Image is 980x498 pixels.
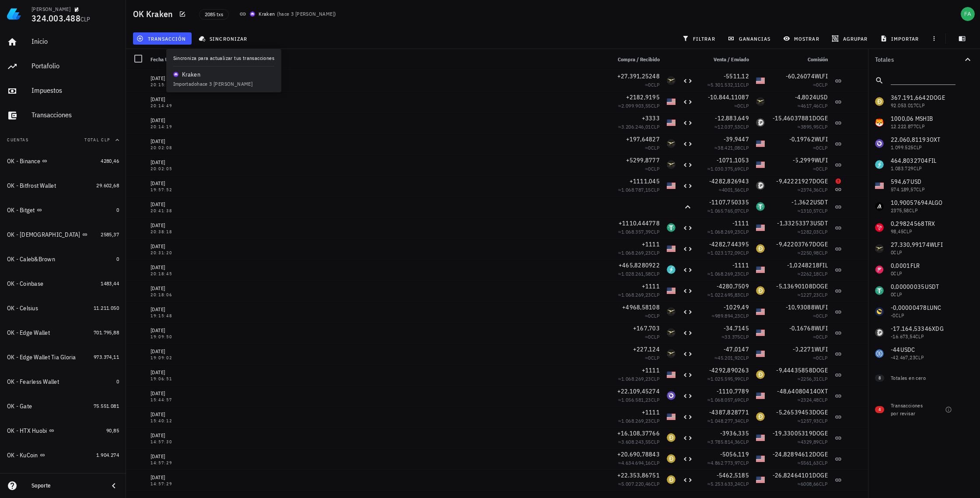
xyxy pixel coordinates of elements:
[724,303,749,311] span: -1029,49
[740,165,749,172] span: CLP
[710,480,740,487] span: 5.253.633,24
[808,56,828,63] span: Comisión
[84,137,110,143] span: Total CLP
[147,49,182,70] div: Fecha UTC
[116,378,119,385] span: 0
[3,420,122,441] a: OK - HTX Huobi 90,85
[3,56,122,77] a: Portafolio
[710,165,740,172] span: 1.030.375,69
[94,354,119,360] span: 973.374,11
[96,452,119,458] span: 1.904.274
[7,7,21,21] img: LedgiFi
[724,345,749,353] span: -47,0147
[621,480,651,487] span: 5.007.220,46
[642,366,660,374] span: +1111
[259,10,275,18] div: Kraken
[617,450,660,458] span: +20.690,78843
[7,158,40,165] div: OK - Binance
[777,387,817,395] span: -48,64080414
[756,181,765,190] div: XDG-icon
[116,256,119,262] span: 0
[709,408,749,416] span: -4387,828771
[277,10,336,18] span: ( )
[756,160,765,169] div: USD-icon
[7,403,32,410] div: OK - Gate
[816,165,819,172] span: 0
[667,139,675,148] div: WLFI-icon
[621,375,651,382] span: 1.068.269,23
[773,114,812,122] span: -15,46037881
[3,396,122,417] a: OK - Gate 75.551.081
[3,371,122,392] a: OK - Fearless Wallet 0
[801,417,819,424] span: 1257,93
[642,114,660,122] span: +3333
[150,200,178,209] div: [DATE]
[651,165,660,172] span: CLP
[798,228,828,235] span: ≈
[715,312,740,319] span: 989.894,23
[756,244,765,253] div: DOGE-icon
[7,305,38,312] div: OK - Celsius
[707,81,749,88] span: ≈
[724,333,740,340] span: 33.375
[7,329,50,337] div: OK - Edge Wallet
[710,249,740,256] span: 1.023.172,09
[617,429,660,437] span: +16.108,37766
[621,270,651,277] span: 1.028.261,58
[786,303,815,311] span: -10,93088
[710,459,740,466] span: 4.862.773,97
[667,160,675,169] div: WLFI-icon
[732,219,749,227] span: -1111
[793,345,815,353] span: -0,2271
[3,445,122,466] a: OK - KuCoin 1.904.274
[7,354,76,361] div: OK - Edge Wallet Tia Gloria
[621,291,651,298] span: 1.068.269,23
[819,207,828,214] span: CLP
[798,249,828,256] span: ≈
[648,354,651,361] span: 0
[7,280,43,288] div: OK - Coinbase
[116,207,119,213] span: 0
[819,186,828,193] span: CLP
[667,97,675,106] div: USD-icon
[185,56,196,63] span: Nota
[756,76,765,85] div: USD-icon
[710,438,740,445] span: 3.785.814,36
[3,298,122,319] a: OK - Celsius 11.211.050
[798,102,828,109] span: ≈
[710,417,740,424] span: 1.048.277,34
[7,452,38,459] div: OK - KuCoin
[3,32,122,53] a: Inicio
[31,111,119,119] div: Transacciones
[710,270,740,277] span: 1.068.269,23
[740,123,749,130] span: CLP
[150,56,174,63] span: Fecha UTC
[756,223,765,232] div: USD-icon
[150,95,178,104] div: [DATE]
[813,165,828,172] span: ≈
[819,102,828,109] span: CLP
[150,242,178,251] div: [DATE]
[626,93,660,101] span: +2182,9195
[150,74,178,83] div: [DATE]
[714,56,749,63] span: Venta / Enviado
[812,240,828,248] span: DOGE
[717,144,740,151] span: 38.421,08
[279,11,334,17] span: hace 3 [PERSON_NAME]
[133,32,192,45] button: transacción
[798,123,828,130] span: ≈
[618,186,660,193] span: ≈
[7,207,35,214] div: OK - Bitget
[724,72,749,80] span: -5511,12
[150,188,178,192] div: 19:57:52
[717,387,749,395] span: -1110,7789
[789,324,815,332] span: -0,16768
[645,144,660,151] span: ≈
[724,324,749,332] span: -34,7145
[815,156,828,164] span: WLFI
[776,366,812,374] span: -9,44435858
[710,81,740,88] span: 5.301.532,11
[621,123,651,130] span: 3.206.246,01
[619,261,660,269] span: +465,8280922
[633,324,660,332] span: +167,703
